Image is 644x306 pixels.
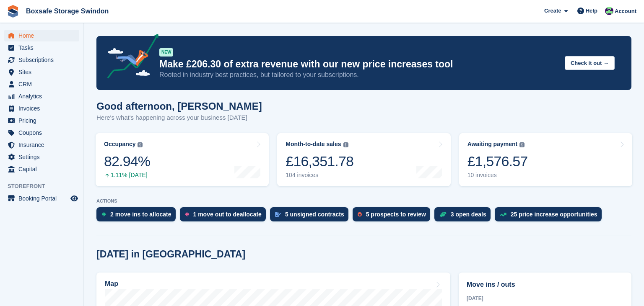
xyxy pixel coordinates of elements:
a: Boxsafe Storage Swindon [23,4,112,18]
p: Here's what's happening across your business [DATE] [96,113,262,123]
img: price-adjustments-announcement-icon-8257ccfd72463d97f412b2fc003d46551f7dbcb40ab6d574587a9cd5c0d94... [100,34,159,82]
span: Pricing [18,115,69,126]
div: 2 move ins to allocate [110,211,171,218]
img: move_ins_to_allocate_icon-fdf77a2bb77ea45bf5b3d319d69a93e2d87916cf1d5bf7949dd705db3b84f3ca.svg [101,212,106,217]
div: 25 price increase opportunities [511,211,597,218]
div: 3 open deals [451,211,486,218]
a: 3 open deals [434,207,495,226]
div: £1,576.57 [467,153,528,170]
a: menu [4,42,79,54]
a: 5 unsigned contracts [270,207,353,226]
button: Check it out → [565,56,615,70]
a: menu [4,127,79,139]
a: menu [4,54,79,66]
h2: Move ins / outs [467,280,623,290]
a: 1 move out to deallocate [180,207,270,226]
span: Sites [18,66,69,78]
span: Storefront [8,182,83,190]
span: Coupons [18,127,69,139]
img: icon-info-grey-7440780725fd019a000dd9b08b2336e03edf1995a4989e88bcd33f0948082b44.svg [519,142,525,147]
div: £16,351.78 [286,153,353,170]
span: Invoices [18,103,69,114]
h2: [DATE] in [GEOGRAPHIC_DATA] [96,249,245,260]
span: Subscriptions [18,54,69,66]
a: menu [4,66,79,78]
a: menu [4,103,79,114]
a: 2 move ins to allocate [96,207,180,226]
div: 104 invoices [286,172,353,179]
a: menu [4,193,79,204]
img: Kim Virabi [605,7,613,15]
div: 5 unsigned contracts [285,211,344,218]
span: Create [544,7,561,15]
img: stora-icon-8386f47178a22dfd0bd8f6a31ec36ba5ce8667c1dd55bd0f319d3a0aa187defe.svg [7,5,19,18]
span: Insurance [18,139,69,151]
div: 10 invoices [467,172,528,179]
a: 5 prospects to review [353,207,434,226]
img: move_outs_to_deallocate_icon-f764333ba52eb49d3ac5e1228854f67142a1ed5810a6f6cc68b1a99e826820c5.svg [185,212,189,217]
a: menu [4,151,79,163]
div: 82.94% [104,153,150,170]
img: icon-info-grey-7440780725fd019a000dd9b08b2336e03edf1995a4989e88bcd33f0948082b44.svg [138,142,143,147]
span: Analytics [18,90,69,102]
img: prospect-51fa495bee0391a8d652442698ab0144808aea92771e9ea1ae160a38d050c398.svg [358,212,362,217]
div: Month-to-date sales [286,141,341,148]
a: menu [4,30,79,41]
div: 1.11% [DATE] [104,172,150,179]
a: menu [4,115,79,126]
a: Awaiting payment £1,576.57 10 invoices [459,133,632,186]
a: Month-to-date sales £16,351.78 104 invoices [277,133,450,186]
span: Account [615,7,636,15]
a: 25 price increase opportunities [495,207,606,226]
a: menu [4,163,79,175]
img: contract_signature_icon-13c848040528278c33f63329250d36e43548de30e8caae1d1a13099fd9432cc5.svg [275,212,281,217]
span: Home [18,30,69,41]
div: NEW [159,48,173,57]
span: Tasks [18,42,69,54]
a: menu [4,139,79,151]
h2: Map [105,280,118,288]
p: Make £206.30 of extra revenue with our new price increases tool [159,58,558,70]
img: icon-info-grey-7440780725fd019a000dd9b08b2336e03edf1995a4989e88bcd33f0948082b44.svg [343,142,348,147]
h1: Good afternoon, [PERSON_NAME] [96,100,262,112]
div: 5 prospects to review [366,211,426,218]
p: ACTIONS [96,198,631,204]
a: Preview store [69,193,79,203]
img: price_increase_opportunities-93ffe204e8149a01c8c9dc8f82e8f89637d9d84a8eef4429ea346261dce0b2c0.svg [500,213,506,216]
span: Booking Portal [18,193,69,204]
div: 1 move out to deallocate [193,211,262,218]
div: [DATE] [467,295,623,302]
span: Settings [18,151,69,163]
span: Help [586,7,597,15]
p: Rooted in industry best practices, but tailored to your subscriptions. [159,70,558,80]
img: deal-1b604bf984904fb50ccaf53a9ad4b4a5d6e5aea283cecdc64d6e3604feb123c2.svg [439,211,447,217]
div: Awaiting payment [467,141,518,148]
a: Occupancy 82.94% 1.11% [DATE] [96,133,269,186]
div: Occupancy [104,141,135,148]
a: menu [4,90,79,102]
span: CRM [18,78,69,90]
a: menu [4,78,79,90]
span: Capital [18,163,69,175]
